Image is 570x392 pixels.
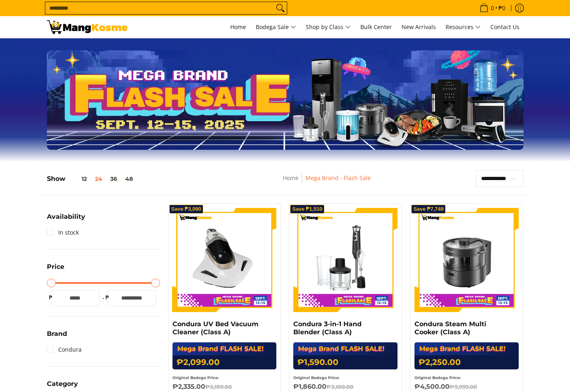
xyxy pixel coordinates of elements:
span: Home [230,23,246,31]
nav: Breadcrumbs [224,173,429,191]
a: Home [226,16,250,38]
small: Original Bodega Price: [293,375,340,380]
h6: ₱2,335.00 [172,383,277,391]
span: New Arrivals [402,23,436,31]
a: Bodega Sale [252,16,300,38]
h6: ₱1,590.00 [293,355,398,369]
button: 36 [106,176,121,182]
span: 0 [490,5,495,11]
a: Contact Us [486,16,524,38]
span: ₱0 [497,5,507,11]
a: Condura UV Bed Vacuum Cleaner (Class A) [172,320,259,336]
span: Save ₱1,510 [292,207,322,212]
button: 48 [121,176,137,182]
span: • [477,4,508,13]
span: Bodega Sale [256,22,296,32]
span: Availability [47,214,85,220]
summary: Open [47,331,67,343]
a: Condura [47,343,82,356]
button: Search [274,2,287,14]
span: ₱ [47,293,55,302]
h6: ₱2,250.00 [414,355,519,369]
a: Condura 3-in-1 Hand Blender (Class A) [293,320,362,336]
summary: Open [47,264,64,276]
img: Condura Steam Multi Cooker (Class A) [414,208,519,312]
h6: ₱4,500.00 [414,383,519,391]
button: 12 [65,176,91,182]
img: Condura 3-in-1 Hand Blender (Class A) [293,208,398,312]
span: Resources [446,22,481,32]
span: Bulk Center [360,23,392,31]
del: ₱3,100.00 [326,384,353,390]
span: Save ₱7,749 [413,207,444,212]
a: In stock [47,226,79,239]
img: Condura UV Bed Vacuum Cleaner (Class A) [172,208,277,312]
span: Category [47,381,78,387]
del: ₱9,999.00 [450,384,477,390]
img: MANG KOSME MEGA BRAND FLASH SALE: September 12-15, 2025 l Mang Kosme [47,20,128,34]
span: Contact Us [490,23,520,31]
button: 24 [91,176,106,182]
h6: ₱2,099.00 [172,355,277,369]
a: Bulk Center [356,16,396,38]
span: Brand [47,331,67,337]
del: ₱5,189.00 [205,384,232,390]
h6: ₱1,860.00 [293,383,398,391]
span: Shop by Class [306,22,351,32]
span: Save ₱3,090 [171,207,202,212]
a: Home [283,174,299,182]
span: Price [47,264,64,270]
a: New Arrivals [398,16,440,38]
a: Resources [442,16,485,38]
a: Mega Brand - Flash Sale [305,174,371,182]
nav: Main Menu [136,16,524,38]
a: Shop by Class [302,16,355,38]
span: ₱ [103,293,111,302]
a: Condura Steam Multi Cooker (Class A) [414,320,486,336]
h5: Show [47,175,137,183]
small: Original Bodega Price: [172,375,219,380]
summary: Open [47,214,85,226]
small: Original Bodega Price: [414,375,461,380]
